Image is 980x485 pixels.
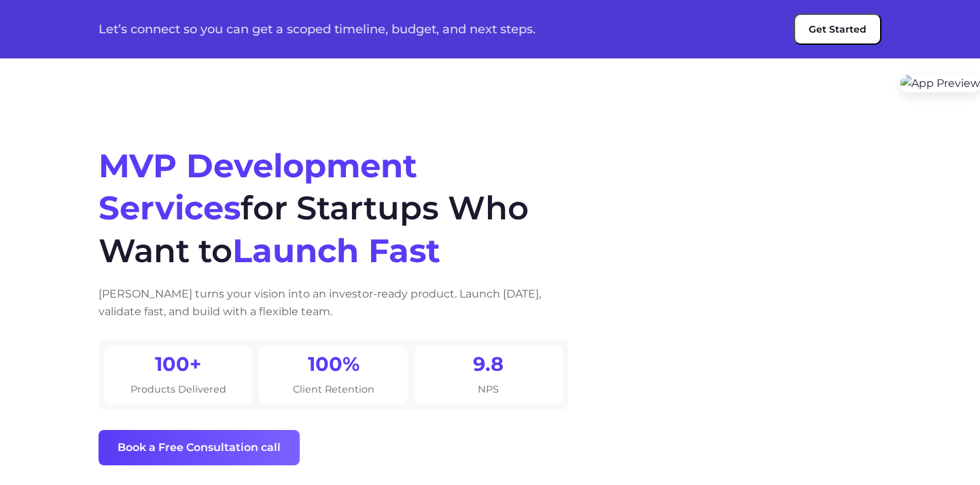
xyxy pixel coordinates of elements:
[99,430,300,465] button: Book a Free Consultation call
[478,382,499,397] p: NPS
[99,146,417,228] span: MVP Development Services
[155,353,201,376] h2: 100+
[308,353,360,376] h2: 100%
[99,145,568,272] h1: for Startups Who Want to
[130,382,226,397] p: Products Delivered
[293,382,374,397] p: Client Retention
[232,231,440,270] span: Launch Fast
[99,22,536,36] p: Let’s connect so you can get a scoped timeline, budget, and next steps.
[794,14,881,45] button: Get Started
[473,353,504,376] h2: 9.8
[99,285,568,320] p: [PERSON_NAME] turns your vision into an investor-ready product. Launch [DATE], validate fast, and...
